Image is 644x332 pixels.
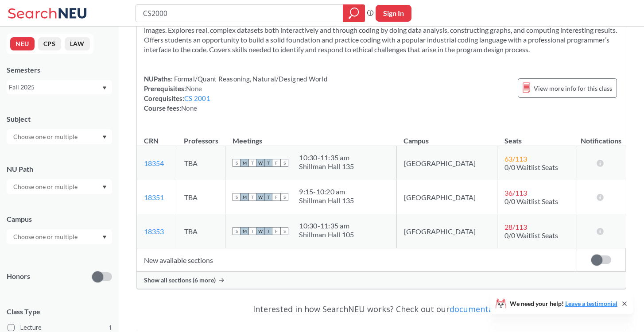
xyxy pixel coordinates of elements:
svg: Dropdown arrow [102,185,107,189]
div: Shillman Hall 135 [299,196,354,205]
span: M [241,227,248,235]
a: 18354 [144,159,164,167]
a: 18353 [144,227,164,235]
button: NEU [10,37,35,50]
span: View more info for this class [534,83,612,94]
span: T [248,159,256,167]
span: T [248,227,256,235]
span: S [280,159,288,167]
th: Campus [396,127,497,146]
span: M [241,159,248,167]
div: 9:15 - 10:20 am [299,187,354,196]
span: 0/0 Waitlist Seats [504,197,558,205]
th: Meetings [225,127,396,146]
td: [GEOGRAPHIC_DATA] [396,180,497,214]
span: S [233,159,241,167]
span: Show all sections (6 more) [144,276,216,284]
td: TBA [177,180,225,214]
span: F [272,227,280,235]
span: 0/0 Waitlist Seats [504,231,558,239]
input: Choose one or multiple [9,181,83,192]
div: Fall 2025Dropdown arrow [7,80,112,94]
div: magnifying glass [343,4,365,22]
span: T [264,227,272,235]
button: CPS [38,37,61,50]
span: None [186,85,202,93]
span: We need your help! [510,301,617,307]
span: S [280,193,288,201]
button: LAW [65,37,90,50]
span: 0/0 Waitlist Seats [504,163,558,171]
a: Leave a testimonial [565,300,617,307]
section: Introduces computer science and data science to students with no prior programming experience. St... [144,15,619,54]
a: documentation! [450,304,510,314]
div: NUPaths: Prerequisites: Corequisites: Course fees: [144,74,327,113]
svg: magnifying glass [349,7,359,19]
span: Class Type [7,307,112,317]
input: Choose one or multiple [9,131,83,142]
td: TBA [177,146,225,180]
span: T [264,159,272,167]
span: T [264,193,272,201]
span: F [272,193,280,201]
div: Show all sections (6 more) [137,272,626,289]
th: Seats [497,127,577,146]
div: CRN [144,136,159,146]
span: Formal/Quant Reasoning, Natural/Designed World [173,75,327,83]
span: W [256,159,264,167]
button: Sign In [376,5,411,22]
div: Shillman Hall 135 [299,162,354,171]
div: 10:30 - 11:35 am [299,221,354,230]
span: S [233,193,241,201]
input: Class, professor, course number, "phrase" [142,6,337,21]
div: Dropdown arrow [7,229,112,244]
td: New available sections [137,248,577,272]
div: Subject [7,114,112,124]
span: T [248,193,256,201]
div: 10:30 - 11:35 am [299,153,354,162]
div: Fall 2025 [9,82,101,92]
div: NU Path [7,164,112,174]
span: 36 / 113 [504,189,527,197]
td: [GEOGRAPHIC_DATA] [396,146,497,180]
svg: Dropdown arrow [102,235,107,239]
span: W [256,227,264,235]
div: Campus [7,214,112,224]
span: M [241,193,248,201]
a: 18351 [144,193,164,201]
p: Honors [7,271,30,282]
div: Semesters [7,65,112,75]
span: 28 / 113 [504,223,527,231]
td: TBA [177,214,225,248]
span: W [256,193,264,201]
th: Notifications [577,127,625,146]
span: None [181,104,197,112]
a: CS 2001 [184,94,210,102]
span: S [233,227,241,235]
th: Professors [177,127,225,146]
div: Interested in how SearchNEU works? Check out our [136,296,626,322]
svg: Dropdown arrow [102,135,107,139]
span: 63 / 113 [504,154,527,163]
span: S [280,227,288,235]
div: Shillman Hall 105 [299,230,354,239]
input: Choose one or multiple [9,232,83,242]
td: [GEOGRAPHIC_DATA] [396,214,497,248]
div: Dropdown arrow [7,129,112,144]
span: F [272,159,280,167]
div: Dropdown arrow [7,179,112,194]
svg: Dropdown arrow [102,86,107,90]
